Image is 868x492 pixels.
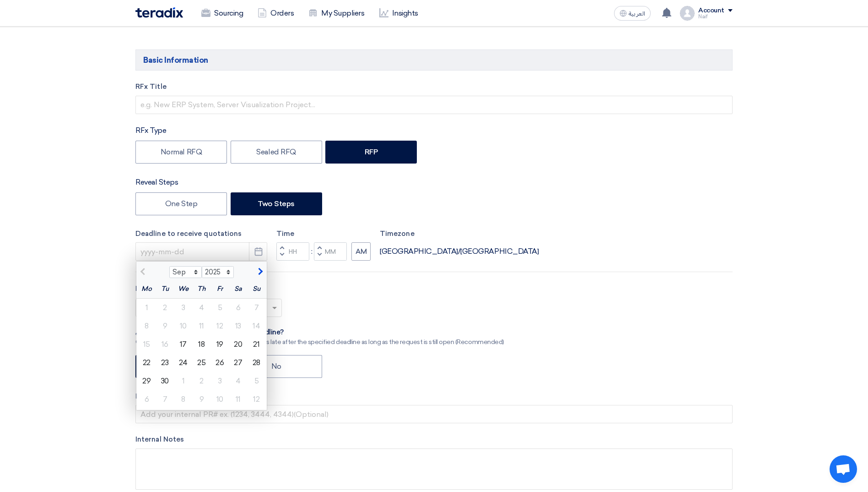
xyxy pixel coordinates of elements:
[276,242,309,261] input: Hours
[248,372,266,390] div: 5
[138,390,156,409] div: 6
[156,372,174,390] div: 30
[193,354,211,372] div: 25
[135,7,183,18] img: Teradix logo
[135,405,733,423] input: Add your internal PR# ex. (1234, 3444, 4344)(Optional)
[830,455,857,483] div: Open chat
[248,280,266,298] div: Su
[135,434,733,445] label: Internal Notes
[372,3,426,23] a: Insights
[229,372,248,390] div: 4
[135,49,733,71] h5: Basic Information
[614,6,651,21] button: العربية
[231,141,322,164] label: Sealed RFQ
[174,354,193,372] div: 24
[229,354,248,372] div: 27
[135,177,733,188] div: Reveal Steps
[138,335,156,354] div: 15
[229,390,248,409] div: 11
[314,242,347,261] input: Minutes
[193,280,211,298] div: Th
[135,96,733,114] input: e.g. New ERP System, Server Visualization Project...
[309,246,314,257] div: :
[135,391,733,402] label: Purchase Request Number (PR#)
[231,355,322,378] label: No
[351,242,371,261] button: AM
[211,317,229,335] div: 12
[156,317,174,335] div: 9
[156,390,174,409] div: 7
[250,3,301,23] a: Orders
[135,192,227,215] label: One Step
[135,328,504,337] div: ِAllow receiving quotations after this deadline?
[193,299,211,317] div: 4
[325,141,417,164] label: RFP
[248,390,266,409] div: 12
[248,317,266,335] div: 14
[135,355,227,378] label: Yes
[138,317,156,335] div: 8
[193,317,211,335] div: 11
[231,192,322,215] label: Two Steps
[211,372,229,390] div: 3
[135,283,190,294] label: Request Priority
[156,354,174,372] div: 23
[174,299,193,317] div: 3
[138,372,156,390] div: 29
[135,125,733,136] div: RFx Type
[276,229,371,239] label: Time
[229,335,248,354] div: 20
[229,280,248,298] div: Sa
[174,317,193,335] div: 10
[174,280,193,298] div: We
[138,354,156,372] div: 22
[698,14,733,19] div: Naif
[211,299,229,317] div: 5
[156,280,174,298] div: Tu
[698,7,724,15] div: Account
[248,354,266,372] div: 28
[135,141,227,164] label: Normal RFQ
[135,229,267,239] label: Deadline to receive quotations
[629,11,645,17] span: العربية
[248,335,266,354] div: 21
[229,299,248,317] div: 6
[211,354,229,372] div: 26
[680,6,695,21] img: profile_test.png
[229,317,248,335] div: 13
[194,3,250,23] a: Sourcing
[156,299,174,317] div: 2
[138,299,156,317] div: 1
[138,280,156,298] div: Mo
[174,335,193,354] div: 17
[380,246,539,257] div: [GEOGRAPHIC_DATA]/[GEOGRAPHIC_DATA]
[211,335,229,354] div: 19
[248,299,266,317] div: 7
[211,390,229,409] div: 10
[174,372,193,390] div: 1
[156,335,174,354] div: 16
[174,390,193,409] div: 8
[135,82,733,92] label: RFx Title
[193,390,211,409] div: 9
[301,3,372,23] a: My Suppliers
[193,335,211,354] div: 18
[135,337,504,347] div: Give a chance to suppliers to submit their offers late after the specified deadline as long as th...
[135,242,267,261] input: yyyy-mm-dd
[193,372,211,390] div: 2
[380,229,539,239] label: Timezone
[211,280,229,298] div: Fr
